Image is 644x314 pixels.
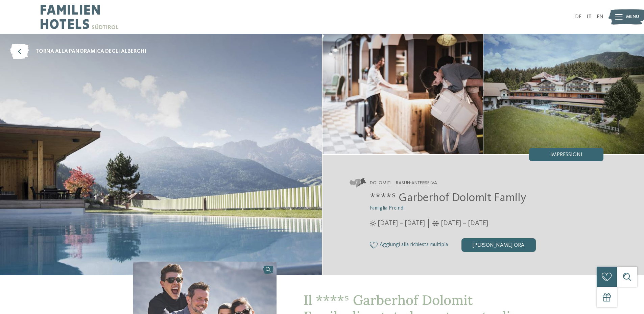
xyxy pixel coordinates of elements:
span: [DATE] – [DATE] [378,219,425,228]
span: [DATE] – [DATE] [441,219,488,228]
a: torna alla panoramica degli alberghi [10,44,146,59]
span: torna alla panoramica degli alberghi [35,48,146,55]
i: Orari d'apertura estate [370,220,376,226]
span: ****ˢ Garberhof Dolomit Family [370,192,526,204]
span: Menu [626,14,639,20]
i: Orari d'apertura inverno [432,220,439,226]
span: Impressioni [550,152,582,158]
a: EN [597,14,603,20]
img: Hotel Dolomit Family Resort Garberhof ****ˢ [483,34,644,154]
div: [PERSON_NAME] ora [461,238,536,252]
img: Il family hotel ad Anterselva: un paradiso naturale [323,34,483,154]
a: DE [575,14,581,20]
span: Aggiungi alla richiesta multipla [380,242,448,248]
a: IT [587,14,592,20]
span: Famiglia Preindl [370,206,405,211]
span: Dolomiti – Rasun-Anterselva [370,180,437,187]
